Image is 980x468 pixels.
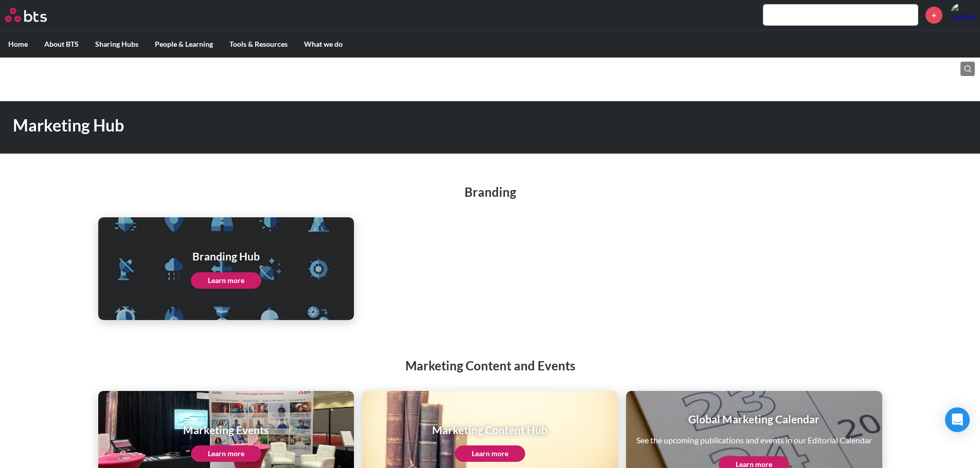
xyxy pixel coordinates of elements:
label: Sharing Hubs [87,31,147,58]
label: Tools & Resources [221,31,296,58]
a: Learn more [191,272,261,289]
label: About BTS [36,31,87,58]
a: Profile [950,3,975,27]
label: What we do [296,31,351,58]
a: Go home [5,8,66,22]
p: See the upcoming publications and events in our Editorial Calendar [636,435,872,446]
h1: Branding Hub [191,249,261,264]
h1: Marketing Events [183,422,269,437]
a: Learn more [455,445,525,462]
h1: Marketing Hub [13,114,681,137]
img: BTS Logo [5,8,47,22]
img: Justine Read [950,3,975,27]
a: + [925,7,942,24]
a: Learn more [191,445,261,462]
div: Open Intercom Messenger [945,407,970,432]
label: People & Learning [147,31,221,58]
h1: Global Marketing Calendar [636,411,872,426]
h1: Marketing Content Hub [432,422,547,437]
